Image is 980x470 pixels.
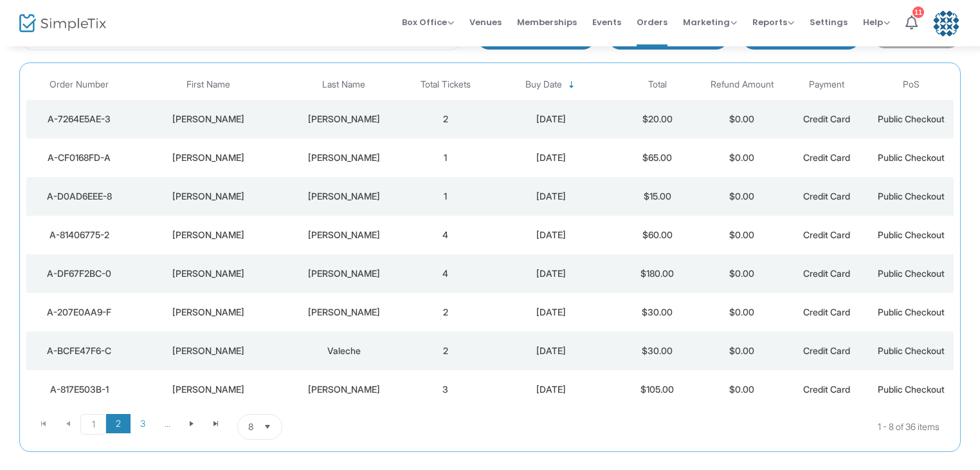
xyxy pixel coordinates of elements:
span: Help [863,16,890,28]
div: campbell [136,383,282,396]
span: PoS [903,79,920,90]
td: $0.00 [700,100,785,138]
td: $30.00 [615,332,700,370]
span: Go to the next page [186,418,197,429]
div: McFaddin [288,190,400,203]
div: Darcy [136,229,282,241]
span: Credit Card [803,306,850,317]
span: Go to the last page [204,414,228,433]
span: 8 [248,420,253,433]
span: Payment [809,79,844,90]
td: $65.00 [615,138,700,177]
td: $105.00 [615,370,700,409]
kendo-pager-info: 1 - 8 of 36 items [410,414,939,440]
div: Valeche [288,344,400,357]
td: $0.00 [700,177,785,216]
span: Public Checkout [878,229,945,240]
td: 4 [403,216,488,254]
td: $15.00 [615,177,700,216]
div: 8/18/2025 [491,267,612,280]
td: 2 [403,332,488,370]
div: A-D0AD6EEE-8 [30,190,129,203]
span: Memberships [517,6,577,39]
span: Page 1 [80,414,106,435]
div: Degen [288,267,400,280]
div: tucker [288,383,400,396]
div: A-DF67F2BC-0 [30,267,129,280]
span: Credit Card [803,113,850,124]
span: Venues [469,6,502,39]
td: $30.00 [615,293,700,332]
div: Stephanie [136,344,282,357]
div: 8/18/2025 [491,383,612,396]
span: Public Checkout [878,345,945,356]
div: 8/19/2025 [491,151,612,164]
div: Ellen [136,113,282,126]
td: 3 [403,370,488,409]
div: A-817E503B-1 [30,383,129,396]
div: 8/18/2025 [491,229,612,241]
span: Credit Card [803,191,850,202]
div: A-207E0AA9-F [30,306,129,319]
span: Public Checkout [878,191,945,202]
span: Go to the last page [211,418,221,429]
td: $0.00 [700,293,785,332]
div: A-81406775-2 [30,229,129,241]
span: Page 4 [155,414,179,433]
span: Events [592,6,621,39]
td: 1 [403,177,488,216]
div: Ellen [136,151,282,164]
span: Public Checkout [878,113,945,124]
span: Reports [752,16,794,28]
div: 8/18/2025 [491,306,612,319]
td: $20.00 [615,100,700,138]
span: Buy Date [525,79,562,90]
span: Go to the next page [179,414,204,433]
span: First Name [186,79,230,90]
span: Public Checkout [878,268,945,279]
span: Credit Card [803,384,850,395]
td: 1 [403,138,488,177]
div: A-BCFE47F6-C [30,344,129,357]
div: 8/19/2025 [491,190,612,203]
span: Credit Card [803,152,850,163]
span: Order Number [50,79,109,90]
span: Box Office [402,16,454,28]
td: $0.00 [700,216,785,254]
div: Data table [26,70,954,409]
span: Marketing [683,16,737,28]
div: A-CF0168FD-A [30,151,129,164]
span: Credit Card [803,268,850,279]
div: Melisa [136,267,282,280]
button: Select [259,415,277,439]
div: 11 [912,6,924,18]
td: 2 [403,100,488,138]
td: $0.00 [700,138,785,177]
th: Refund Amount [700,70,785,100]
span: Orders [637,6,667,39]
span: Public Checkout [878,306,945,317]
div: A-7264E5AE-3 [30,113,129,126]
span: Credit Card [803,345,850,356]
span: Page 2 [106,414,131,433]
span: Sortable [567,80,577,90]
td: $180.00 [615,254,700,293]
div: Greenberger [288,151,400,164]
div: Jaan [136,306,282,319]
td: 2 [403,293,488,332]
span: Last Name [322,79,365,90]
th: Total Tickets [403,70,488,100]
td: $0.00 [700,332,785,370]
div: Ferree [288,306,400,319]
td: $60.00 [615,216,700,254]
div: 8/19/2025 [491,113,612,126]
div: Meg [136,190,282,203]
td: 4 [403,254,488,293]
span: Credit Card [803,229,850,240]
th: Total [615,70,700,100]
td: $0.00 [700,370,785,409]
div: Orr [288,229,400,241]
td: $0.00 [700,254,785,293]
div: Greenberger [288,113,400,126]
span: Page 3 [131,414,155,433]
